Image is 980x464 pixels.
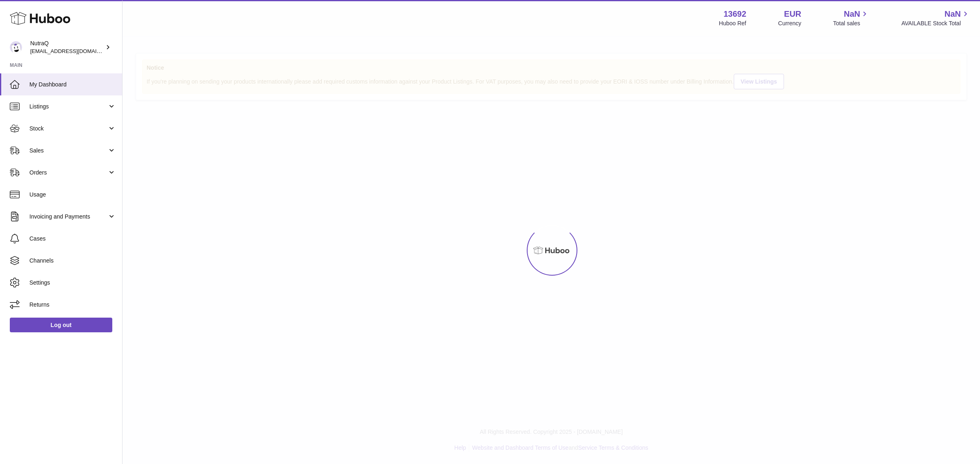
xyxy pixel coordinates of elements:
[29,235,116,243] span: Cases
[29,257,116,265] span: Channels
[901,20,970,27] span: AVAILABLE Stock Total
[784,9,801,20] strong: EUR
[833,9,869,27] a: NaN Total sales
[778,20,802,27] div: Currency
[10,41,22,53] img: internalAdmin-13692@internal.huboo.com
[724,9,746,20] strong: 13692
[944,9,961,20] span: NaN
[844,9,860,20] span: NaN
[833,20,869,27] span: Total sales
[29,103,107,110] span: Listings
[29,147,107,155] span: Sales
[29,301,116,309] span: Returns
[10,318,112,332] a: Log out
[29,169,107,177] span: Orders
[901,9,970,27] a: NaN AVAILABLE Stock Total
[30,40,104,55] div: NutraQ
[29,81,116,88] span: My Dashboard
[30,48,120,54] span: [EMAIL_ADDRESS][DOMAIN_NAME]
[29,191,116,199] span: Usage
[719,20,746,27] div: Huboo Ref
[29,279,116,287] span: Settings
[29,213,107,221] span: Invoicing and Payments
[29,125,107,133] span: Stock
